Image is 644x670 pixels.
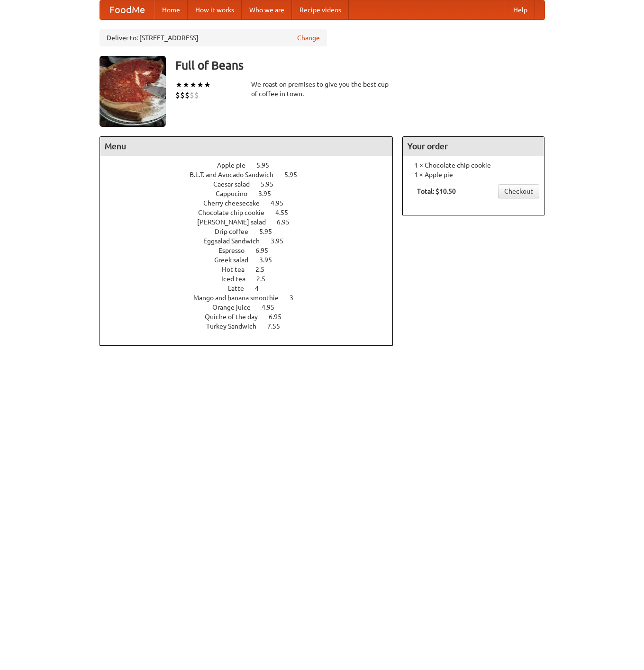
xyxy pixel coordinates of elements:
[259,228,281,235] span: 5.95
[213,180,291,188] a: Caesar salad 5.95
[262,304,284,311] span: 4.95
[213,180,259,188] span: Caesar salad
[203,237,269,245] span: Eggsalad Sandwich
[182,80,190,90] li: ★
[197,218,275,226] span: [PERSON_NAME] salad
[271,237,293,245] span: 3.95
[216,190,289,197] a: Cappucino 3.95
[205,313,299,321] a: Quiche of the day 6.95
[271,199,293,207] span: 4.95
[403,137,544,156] h4: Your order
[228,285,254,292] span: Latte
[188,0,242,19] a: How it works
[221,275,255,283] span: Iced tea
[175,56,545,75] h3: Full of Beans
[275,209,298,216] span: 4.55
[175,80,182,90] li: ★
[228,285,276,292] a: Latte 4
[290,294,303,302] span: 3
[255,266,274,273] span: 2.5
[498,184,539,198] a: Checkout
[408,170,539,179] li: 1 × Apple pie
[193,294,311,302] a: Mango and banana smoothie 3
[203,237,301,245] a: Eggsalad Sandwich 3.95
[190,171,283,179] span: B.L.T. and Avocado Sandwich
[259,256,281,264] span: 3.95
[205,313,267,321] span: Quiche of the day
[255,247,278,254] span: 6.95
[258,190,281,197] span: 3.95
[197,80,204,90] li: ★
[267,322,290,330] span: 7.55
[215,228,258,235] span: Drip coffee
[193,294,288,302] span: Mango and banana smoothie
[217,161,255,169] span: Apple pie
[261,180,283,188] span: 5.95
[256,275,275,283] span: 2.5
[214,256,258,264] span: Greek salad
[242,0,292,19] a: Who we are
[175,90,180,100] li: $
[100,29,327,46] div: Deliver to: [STREET_ADDRESS]
[277,218,299,226] span: 6.95
[204,80,211,90] li: ★
[251,80,393,98] div: We roast on premises to give you the best cup of coffee in town.
[197,218,307,226] a: [PERSON_NAME] salad 6.95
[206,322,266,330] span: Turkey Sandwich
[292,0,349,19] a: Recipe videos
[417,188,456,195] b: Total: $10.50
[190,80,197,90] li: ★
[217,161,287,169] a: Apple pie 5.95
[100,137,393,156] h4: Menu
[154,0,188,19] a: Home
[218,247,286,254] a: Espresso 6.95
[218,247,254,254] span: Espresso
[215,228,290,235] a: Drip coffee 5.95
[506,0,535,19] a: Help
[185,90,190,100] li: $
[206,322,298,330] a: Turkey Sandwich 7.55
[222,266,254,273] span: Hot tea
[216,190,257,197] span: Cappucino
[221,275,283,283] a: Iced tea 2.5
[100,56,166,127] img: angular.jpg
[203,199,269,207] span: Cherry cheesecake
[190,171,315,179] a: B.L.T. and Avocado Sandwich 5.95
[255,285,268,292] span: 4
[297,33,320,43] a: Change
[212,304,260,311] span: Orange juice
[190,90,194,100] li: $
[194,90,199,100] li: $
[256,161,279,169] span: 5.95
[222,266,282,273] a: Hot tea 2.5
[100,0,154,19] a: FoodMe
[203,199,301,207] a: Cherry cheesecake 4.95
[180,90,185,100] li: $
[269,313,291,321] span: 6.95
[198,209,306,216] a: Chocolate chip cookie 4.55
[198,209,274,216] span: Chocolate chip cookie
[214,256,290,264] a: Greek salad 3.95
[212,304,292,311] a: Orange juice 4.95
[408,161,539,170] li: 1 × Chocolate chip cookie
[284,171,307,179] span: 5.95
